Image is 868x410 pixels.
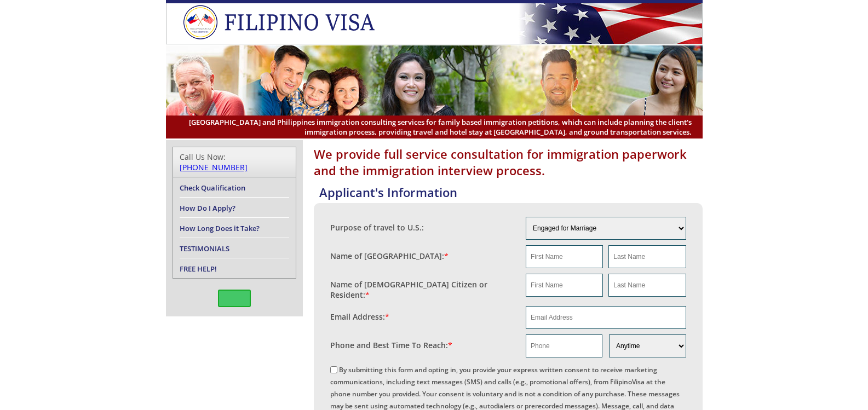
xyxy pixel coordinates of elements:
[330,340,452,350] label: Phone and Best Time To Reach:
[330,279,515,300] label: Name of [DEMOGRAPHIC_DATA] Citizen or Resident:
[526,274,603,297] input: First Name
[180,223,260,233] a: How Long Does it Take?
[180,162,248,172] a: [PHONE_NUMBER]
[319,184,703,200] h4: Applicant's Information
[609,334,686,357] select: Phone and Best Reach Time are required.
[330,222,424,233] label: Purpose of travel to U.S.:
[330,251,449,261] label: Name of [GEOGRAPHIC_DATA]:
[180,203,235,213] a: How Do I Apply?
[526,306,686,329] input: Email Address
[177,117,692,137] span: [GEOGRAPHIC_DATA] and Philippines immigration consulting services for family based immigration pe...
[526,334,602,357] input: Phone
[330,366,337,373] input: By submitting this form and opting in, you provide your express written consent to receive market...
[330,311,389,322] label: Email Address:
[608,245,686,268] input: Last Name
[180,264,217,274] a: FREE HELP!
[314,146,703,178] h1: We provide full service consultation for immigration paperwork and the immigration interview proc...
[180,152,289,172] div: Call Us Now:
[180,183,245,193] a: Check Qualification
[180,244,229,253] a: TESTIMONIALS
[526,245,603,268] input: First Name
[608,274,686,297] input: Last Name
